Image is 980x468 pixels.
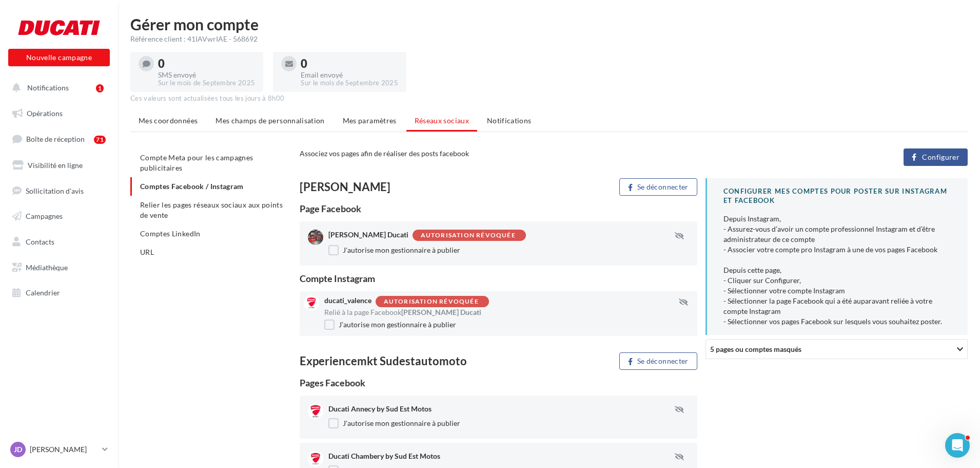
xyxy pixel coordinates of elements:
[328,418,460,428] label: J'autorise mon gestionnaire à publier
[158,71,255,79] div: SMS envoyé
[30,444,98,455] p: [PERSON_NAME]
[723,186,951,205] div: CONFIGURER MES COMPTES POUR POSTER sur instagram et facebook
[619,352,697,370] button: Se déconnecter
[301,79,398,88] div: Sur le mois de Septembre 2025
[26,237,54,246] span: Contacts
[96,84,104,92] div: 1
[6,282,112,304] a: Calendrier
[922,153,959,161] span: Configurer
[6,205,112,227] a: Campagnes
[26,186,84,195] span: Sollicitation d'avis
[945,433,970,458] iframe: Intercom live chat
[619,178,697,196] button: Se déconnecter
[301,58,398,69] div: 0
[140,153,253,172] span: Compte Meta pour les campagnes publicitaires
[300,149,469,158] span: Associez vos pages afin de réaliser des posts facebook
[6,180,112,202] a: Sollicitation d'avis
[6,257,112,278] a: Médiathèque
[328,452,440,460] span: Ducati Chambery by Sud Est Motos
[328,404,432,413] span: Ducati Annecy by Sud Est Motos
[94,136,106,144] div: 71
[130,16,968,32] h1: Gérer mon compte
[26,212,63,220] span: Campagnes
[328,245,460,255] label: J'autorise mon gestionnaire à publier
[301,71,398,79] div: Email envoyé
[130,94,968,103] div: Ces valeurs sont actualisées tous les jours à 8h00
[26,263,68,272] span: Médiathèque
[401,308,481,316] span: [PERSON_NAME] Ducati
[300,355,495,367] div: Experiencemkt Sudestautomoto
[324,320,456,330] label: J'autorise mon gestionnaire à publier
[158,79,255,88] div: Sur le mois de Septembre 2025
[8,49,110,66] button: Nouvelle campagne
[139,116,198,125] span: Mes coordonnées
[27,109,63,118] span: Opérations
[300,274,697,283] div: Compte Instagram
[904,148,968,166] button: Configurer
[215,116,325,125] span: Mes champs de personnalisation
[140,200,283,219] span: Relier les pages réseaux sociaux aux points de vente
[26,135,85,143] span: Boîte de réception
[324,307,693,317] div: Relié à la page Facebook
[27,83,69,92] span: Notifications
[140,248,154,256] span: URL
[6,77,108,99] button: Notifications 1
[26,288,60,297] span: Calendrier
[140,229,201,238] span: Comptes LinkedIn
[6,231,112,253] a: Contacts
[723,214,951,327] div: Depuis Instagram, - Assurez-vous d’avoir un compte professionnel Instagram et d’être administrate...
[710,345,801,353] span: 5 pages ou comptes masqués
[6,155,112,176] a: Visibilité en ligne
[324,296,371,305] span: ducati_valence
[487,116,532,125] span: Notifications
[130,34,968,44] div: Référence client : 41IAVwrIAE - 568692
[28,161,83,170] span: Visibilité en ligne
[6,103,112,124] a: Opérations
[343,116,397,125] span: Mes paramètres
[384,298,479,305] div: Autorisation révoquée
[300,378,697,387] div: Pages Facebook
[300,181,495,193] div: [PERSON_NAME]
[328,230,408,239] span: [PERSON_NAME] Ducati
[8,440,110,459] a: JD [PERSON_NAME]
[6,128,112,150] a: Boîte de réception71
[14,444,22,455] span: JD
[421,232,516,239] div: Autorisation révoquée
[158,58,255,69] div: 0
[300,204,697,213] div: Page Facebook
